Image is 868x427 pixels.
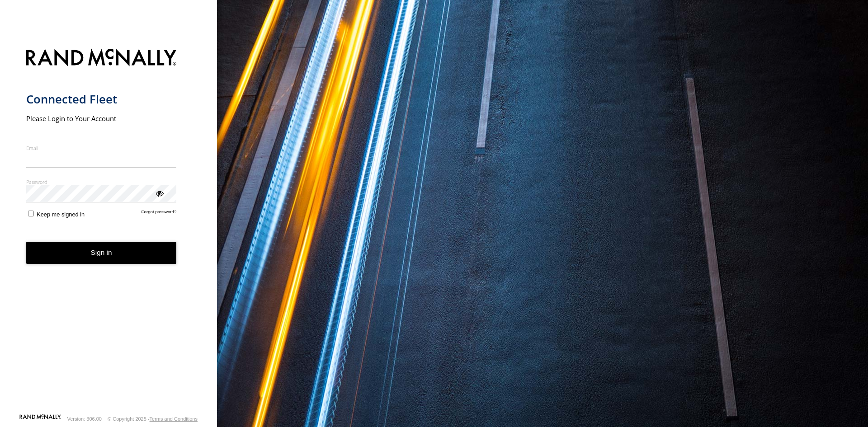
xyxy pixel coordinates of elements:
h1: Connected Fleet [26,92,177,107]
a: Visit our Website [19,414,61,423]
label: Email [26,145,177,151]
label: Password [26,178,177,185]
span: Keep me signed in [37,211,85,218]
a: Terms and Conditions [150,416,198,422]
h2: Please Login to Your Account [26,114,177,123]
img: Rand McNally [26,47,177,70]
div: ViewPassword [155,188,164,197]
div: Version: 306.00 [67,416,102,422]
input: Keep me signed in [28,211,34,216]
a: Forgot password? [142,209,177,218]
button: Sign in [26,242,177,264]
form: main [26,43,191,413]
div: © Copyright 2025 - [108,416,198,422]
